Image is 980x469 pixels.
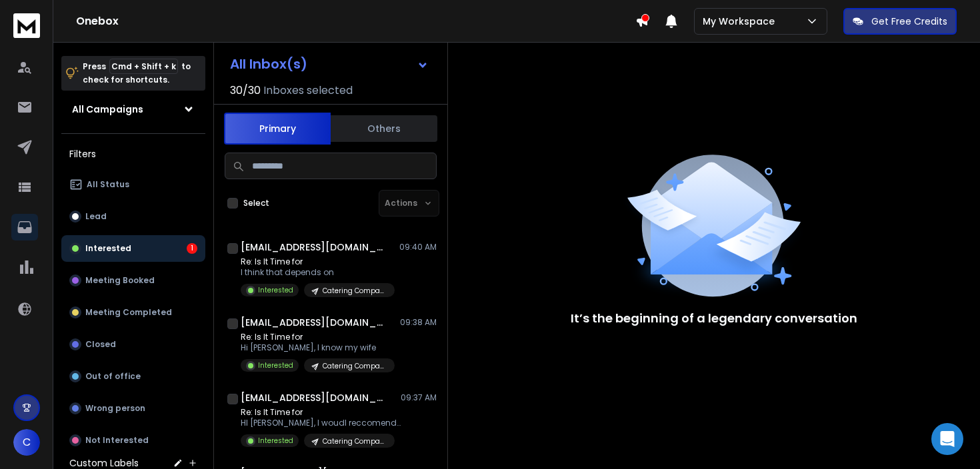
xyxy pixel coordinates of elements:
[85,307,172,318] p: Meeting Completed
[61,145,205,163] h3: Filters
[241,267,395,278] p: I think that depends on
[241,342,395,353] p: Hi [PERSON_NAME], I know my wife
[323,361,387,371] p: Catering Companies
[85,339,116,350] p: Closed
[85,211,107,222] p: Lead
[13,429,40,456] button: C
[72,103,143,116] h1: All Campaigns
[61,267,205,294] button: Meeting Booked
[85,275,155,286] p: Meeting Booked
[85,243,131,254] p: Interested
[258,360,293,370] p: Interested
[61,363,205,390] button: Out of office
[187,243,197,254] div: 1
[230,83,261,99] span: 30 / 30
[263,83,353,99] h3: Inboxes selected
[61,171,205,198] button: All Status
[241,391,387,404] h1: [EMAIL_ADDRESS][DOMAIN_NAME]
[85,371,141,382] p: Out of office
[61,299,205,326] button: Meeting Completed
[230,57,307,71] h1: All Inbox(s)
[241,332,395,342] p: Re: Is It Time for
[703,15,780,28] p: My Workspace
[61,235,205,262] button: Interested1
[871,15,947,28] p: Get Free Credits
[13,13,40,38] img: logo
[400,317,437,328] p: 09:38 AM
[61,96,205,123] button: All Campaigns
[243,198,269,209] label: Select
[85,403,145,414] p: Wrong person
[83,60,191,87] p: Press to check for shortcuts.
[61,203,205,230] button: Lead
[76,13,635,29] h1: Onebox
[241,316,387,329] h1: [EMAIL_ADDRESS][DOMAIN_NAME]
[109,59,178,74] span: Cmd + Shift + k
[241,240,387,254] h1: [EMAIL_ADDRESS][DOMAIN_NAME]
[323,286,387,296] p: Catering Companies
[401,392,437,403] p: 09:37 AM
[931,423,963,455] div: Open Intercom Messenger
[87,179,129,190] p: All Status
[241,418,401,428] p: HI [PERSON_NAME], I woudl reccomend connecting
[224,113,331,145] button: Primary
[61,427,205,454] button: Not Interested
[258,285,293,295] p: Interested
[571,309,857,328] p: It’s the beginning of a legendary conversation
[331,114,437,143] button: Others
[61,331,205,358] button: Closed
[61,395,205,422] button: Wrong person
[258,436,293,446] p: Interested
[399,242,437,252] p: 09:40 AM
[241,256,395,267] p: Re: Is It Time for
[241,407,401,418] p: Re: Is It Time for
[85,435,149,446] p: Not Interested
[219,51,439,77] button: All Inbox(s)
[843,8,957,35] button: Get Free Credits
[323,436,387,446] p: Catering Companies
